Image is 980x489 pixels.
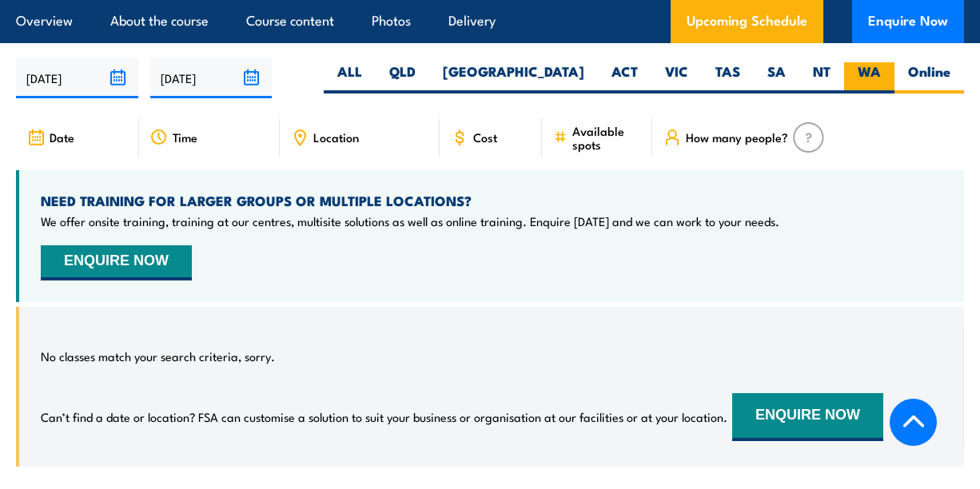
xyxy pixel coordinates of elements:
[732,393,883,441] button: ENQUIRE NOW
[598,62,651,93] label: ACT
[376,62,429,93] label: QLD
[572,124,641,151] span: Available spots
[473,130,497,144] span: Cost
[894,62,964,93] label: Online
[173,130,197,144] span: Time
[50,130,74,144] span: Date
[41,348,275,364] p: No classes match your search criteria, sorry.
[651,62,702,93] label: VIC
[324,62,376,93] label: ALL
[150,58,273,98] input: To date
[754,62,799,93] label: SA
[41,192,779,209] h4: NEED TRAINING FOR LARGER GROUPS OR MULTIPLE LOCATIONS?
[702,62,754,93] label: TAS
[686,130,788,144] span: How many people?
[16,58,138,98] input: From date
[41,213,779,229] p: We offer onsite training, training at our centres, multisite solutions as well as online training...
[41,245,192,280] button: ENQUIRE NOW
[844,62,894,93] label: WA
[429,62,598,93] label: [GEOGRAPHIC_DATA]
[41,409,727,425] p: Can’t find a date or location? FSA can customise a solution to suit your business or organisation...
[313,130,359,144] span: Location
[799,62,844,93] label: NT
